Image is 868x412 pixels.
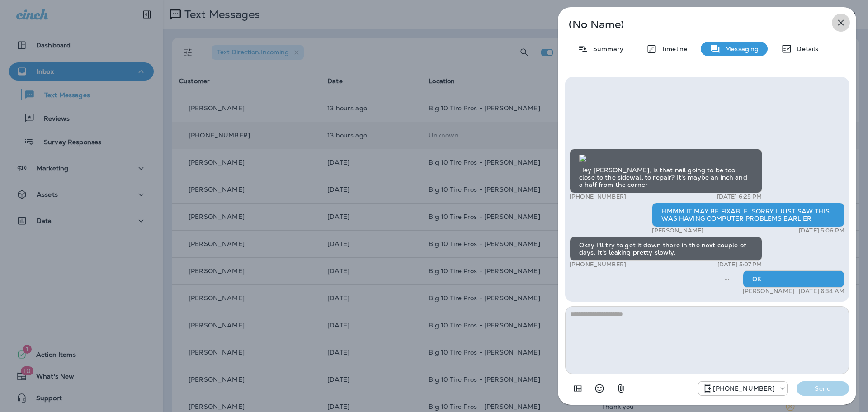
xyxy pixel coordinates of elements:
[570,261,626,268] p: [PHONE_NUMBER]
[743,288,794,295] p: [PERSON_NAME]
[570,193,626,200] p: [PHONE_NUMBER]
[657,45,687,52] p: Timeline
[799,227,844,234] p: [DATE] 5:06 PM
[590,379,609,398] button: Select an emoji
[792,45,818,52] p: Details
[570,237,762,261] div: Okay I'll try to get it down there in the next couple of days. It's leaking pretty slowly.
[652,203,844,227] div: HMMM IT MAY BE FIXABLE. SORRY I JUST SAW THIS. WAS HAVING COMPUTER PROBLEMS EARLIER
[743,270,844,288] div: OK
[652,227,703,234] p: [PERSON_NAME]
[799,288,844,295] p: [DATE] 6:34 AM
[717,193,762,200] p: [DATE] 6:25 PM
[713,385,774,392] p: [PHONE_NUMBER]
[579,155,586,162] img: twilio-download
[725,275,729,283] span: Sent
[570,149,762,193] div: Hey [PERSON_NAME], is that nail going to be too close to the sidewall to repair? It's maybe an in...
[698,383,787,394] div: +1 (601) 808-4206
[569,21,816,28] p: (No Name)
[569,379,587,398] button: Add in a premade template
[717,261,762,268] p: [DATE] 5:07 PM
[721,45,759,52] p: Messaging
[589,45,623,52] p: Summary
